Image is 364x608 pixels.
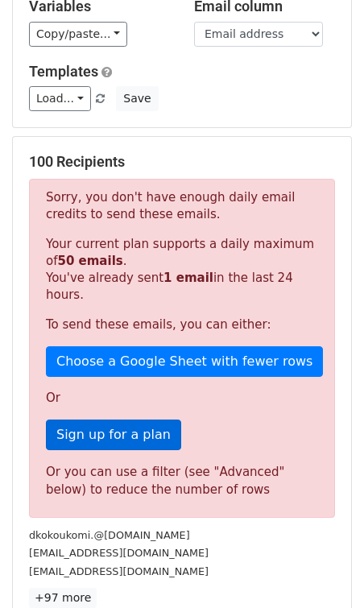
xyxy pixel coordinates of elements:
div: Виджет чата [283,531,364,608]
div: Or you can use a filter (see "Advanced" below) to reduce the number of rows [46,463,318,499]
small: dkokoukomi.@[DOMAIN_NAME] [29,529,190,541]
a: Sign up for a plan [46,420,181,450]
iframe: Chat Widget [283,531,364,608]
button: Save [116,86,158,111]
a: Templates [29,63,98,80]
strong: 50 emails [57,254,122,268]
small: [EMAIL_ADDRESS][DOMAIN_NAME] [29,547,209,559]
p: To send these emails, you can either: [46,316,318,333]
p: Your current plan supports a daily maximum of . You've already sent in the last 24 hours. [46,236,318,304]
a: Choose a Google Sheet with fewer rows [46,346,323,377]
small: [EMAIL_ADDRESS][DOMAIN_NAME] [29,565,209,577]
p: Sorry, you don't have enough daily email credits to send these emails. [46,189,318,223]
h5: 100 Recipients [29,153,335,171]
a: Load... [29,86,91,111]
p: Or [46,390,318,407]
a: +97 more [29,588,97,608]
a: Copy/paste... [29,22,127,47]
strong: 1 email [163,271,213,285]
